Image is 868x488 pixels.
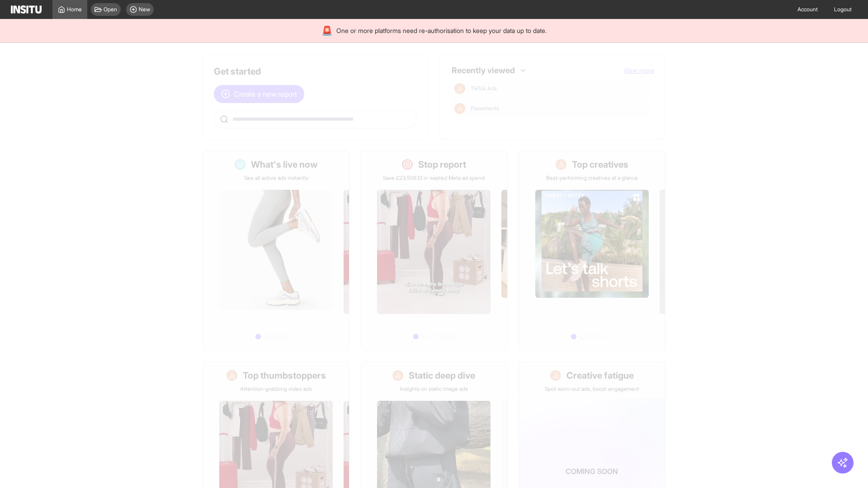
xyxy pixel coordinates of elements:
span: One or more platforms need re-authorisation to keep your data up to date. [336,26,547,35]
img: Logo [11,5,42,14]
div: 🚨 [321,24,333,37]
span: Open [104,6,117,13]
span: New [139,6,150,13]
span: Home [67,6,82,13]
